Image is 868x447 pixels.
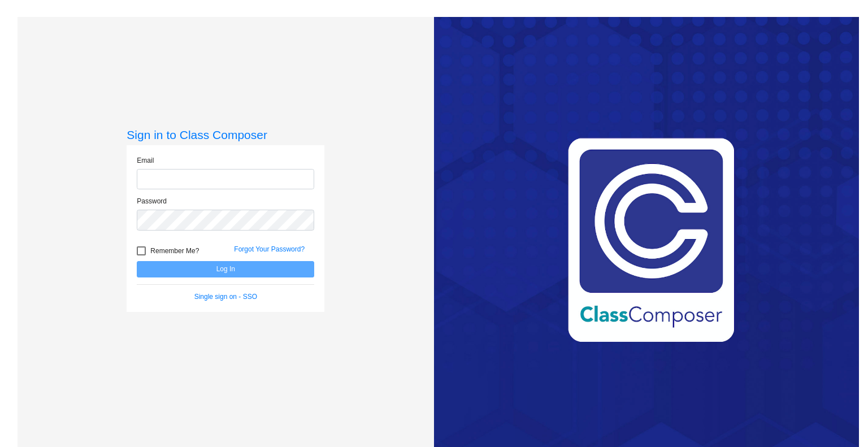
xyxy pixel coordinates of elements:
h3: Sign in to Class Composer [127,128,324,142]
a: Single sign on - SSO [194,293,257,301]
span: Remember Me? [150,244,199,258]
label: Password [137,196,167,206]
a: Forgot Your Password? [234,245,305,253]
button: Log In [137,261,314,277]
label: Email [137,155,154,166]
